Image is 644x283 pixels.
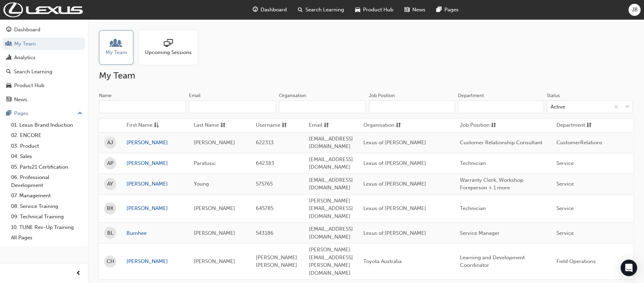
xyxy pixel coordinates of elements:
button: Organisationsorting-icon [363,121,401,130]
span: down-icon [625,103,630,112]
div: Open Intercom Messenger [621,260,637,276]
span: [EMAIL_ADDRESS][DOMAIN_NAME] [309,177,353,191]
a: My Team [3,38,85,50]
span: [PERSON_NAME][EMAIL_ADDRESS][PERSON_NAME][DOMAIN_NAME] [309,247,353,276]
a: 09. Technical Training [8,211,85,222]
span: Dashboard [261,6,287,14]
div: Pages [14,109,28,117]
a: news-iconNews [399,3,431,17]
span: 645785 [256,205,273,211]
span: Young [194,181,209,187]
span: CustomerRelations [556,139,602,146]
span: Warranty Clerk, Workshop Foreperson + 1 more [460,177,523,191]
span: 622313 [256,139,274,146]
a: Search Learning [3,65,85,78]
a: [PERSON_NAME] [127,159,183,167]
img: Trak [3,2,83,17]
div: Department [458,92,484,99]
button: Last Namesorting-icon [194,121,232,130]
span: pages-icon [6,111,11,117]
span: guage-icon [6,27,11,33]
span: Toyota Australia [363,258,402,264]
span: people-icon [112,39,121,49]
a: 08. Service Training [8,201,85,212]
span: Product Hub [363,6,393,14]
span: sorting-icon [324,121,329,130]
div: Product Hub [14,82,44,90]
span: Technician [460,160,486,166]
a: All Pages [8,232,85,243]
a: Dashboard [3,23,85,36]
span: Last Name [194,121,219,130]
a: pages-iconPages [431,3,464,17]
span: sorting-icon [220,121,225,130]
span: prev-icon [76,269,81,278]
span: 575765 [256,181,273,187]
a: Bumhee [127,229,183,237]
a: 06. Professional Development [8,172,85,190]
a: 05. Parts21 Certification [8,162,85,172]
span: CH [107,258,114,265]
span: AJ [107,139,113,147]
a: car-iconProduct Hub [350,3,399,17]
span: Username [256,121,280,130]
button: Job Positionsorting-icon [460,121,498,130]
span: Pages [444,6,459,14]
span: guage-icon [253,6,258,14]
span: [PERSON_NAME] [194,139,235,146]
input: Name [99,100,186,113]
a: 04. Sales [8,151,85,162]
button: First Nameasc-icon [127,121,164,130]
span: Service [556,160,574,166]
div: Organisation [279,92,306,99]
span: sorting-icon [491,121,496,130]
span: Technician [460,205,486,211]
span: Lexus of [PERSON_NAME] [363,181,426,187]
span: search-icon [298,6,303,14]
span: My Team [105,49,127,56]
span: sessionType_ONLINE_URL-icon [164,39,173,49]
div: Search Learning [14,68,52,76]
a: Upcoming Sessions [139,30,203,65]
button: Usernamesorting-icon [256,121,294,130]
span: Email [309,121,322,130]
a: 02. ENCORE [8,130,85,141]
span: [PERSON_NAME].[PERSON_NAME] [256,254,299,269]
a: guage-iconDashboard [247,3,292,17]
span: Service [556,205,574,211]
a: 03. Product [8,141,85,151]
a: My Team [99,30,139,65]
span: AP [107,159,113,167]
span: sorting-icon [282,121,287,130]
span: Service Manager [460,230,500,236]
input: Job Position [369,100,455,113]
button: Pages [3,107,85,120]
a: News [3,93,85,106]
input: Email [189,100,276,113]
span: [EMAIL_ADDRESS][DOMAIN_NAME] [309,136,353,150]
input: Department [458,100,544,113]
span: Lexus of [PERSON_NAME] [363,160,426,166]
div: Analytics [14,54,36,62]
span: sorting-icon [396,121,401,130]
span: news-icon [6,97,11,103]
span: Paratusic [194,160,216,166]
span: JB [632,6,638,14]
a: [PERSON_NAME] [127,205,183,212]
span: asc-icon [154,121,159,130]
div: News [14,96,27,104]
span: search-icon [6,69,11,75]
span: up-icon [78,109,82,118]
a: Product Hub [3,79,85,92]
span: [PERSON_NAME] [194,258,235,264]
span: [EMAIL_ADDRESS][DOMAIN_NAME] [309,156,353,170]
span: BK [107,205,113,212]
a: [PERSON_NAME] [127,258,183,265]
div: Status [547,92,560,99]
span: pages-icon [436,6,442,14]
span: 642383 [256,160,274,166]
span: Field Operations [556,258,596,264]
span: Lexus of [PERSON_NAME] [363,139,426,146]
h2: My Team [99,70,633,81]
